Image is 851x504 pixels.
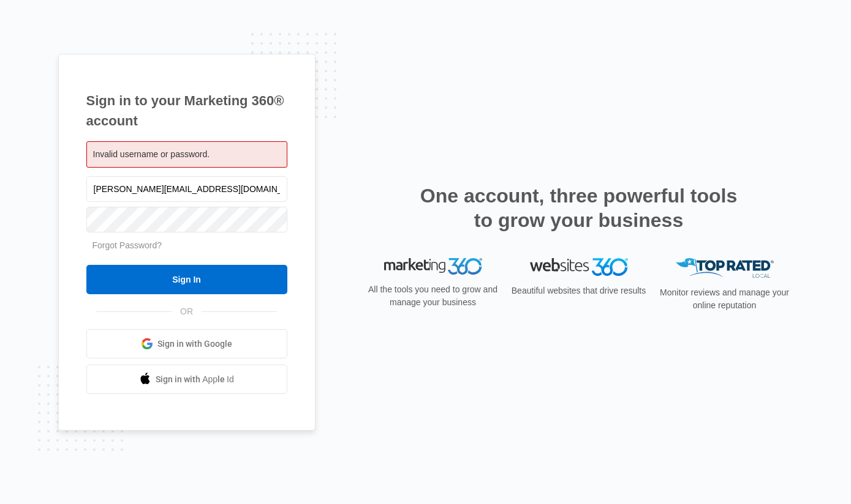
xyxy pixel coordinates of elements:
[676,258,774,278] img: Top Rated Local
[384,258,482,275] img: Marketing 360
[86,329,287,358] a: Sign in with Google
[157,338,232,350] span: Sign in with Google
[510,284,648,297] p: Beautiful websites that drive results
[86,365,287,394] a: Sign in with Apple Id
[530,258,628,276] img: Websites 360
[93,240,162,250] a: Forgot Password?
[86,265,287,294] input: Sign In
[365,283,502,309] p: All the tools you need to grow and manage your business
[172,305,202,318] span: OR
[656,286,793,312] p: Monitor reviews and manage your online reputation
[417,183,741,232] h2: One account, three powerful tools to grow your business
[156,373,234,386] span: Sign in with Apple Id
[86,91,287,131] h1: Sign in to your Marketing 360® account
[93,149,210,159] span: Invalid username or password.
[86,176,287,202] input: Email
